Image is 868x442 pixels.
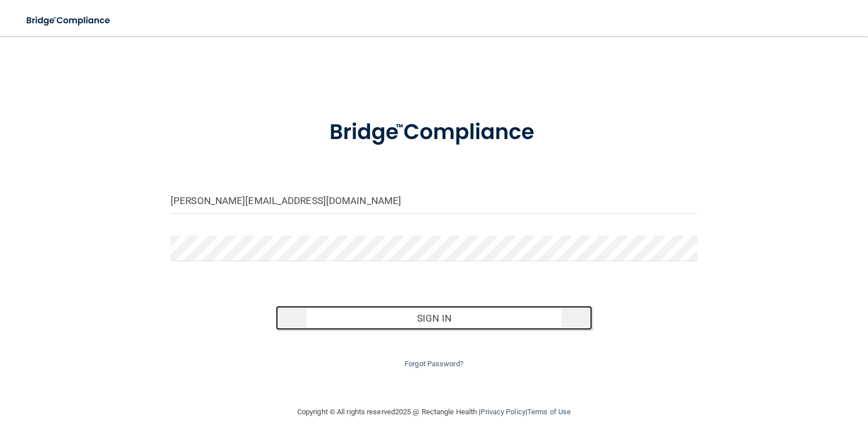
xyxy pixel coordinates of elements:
[307,104,562,161] img: bridge_compliance_login_screen.278c3ca4.svg
[171,188,697,214] input: Email
[480,408,525,416] a: Privacy Policy
[673,362,854,407] iframe: Drift Widget Chat Controller
[17,9,121,32] img: bridge_compliance_login_screen.278c3ca4.svg
[276,306,592,331] button: Sign In
[527,408,571,416] a: Terms of Use
[405,359,463,368] a: Forgot Password?
[228,394,640,430] div: Copyright © All rights reserved 2025 @ Rectangle Health | |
